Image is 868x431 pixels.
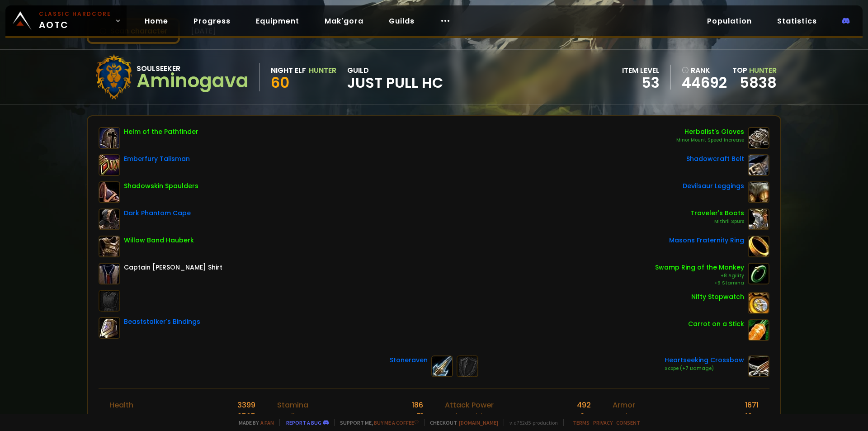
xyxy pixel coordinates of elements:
div: Melee critic [445,411,487,422]
div: Emberfury Talisman [124,154,190,164]
div: Beaststalker's Bindings [124,317,200,327]
div: Dark Phantom Cape [124,208,191,218]
div: Mana [109,411,130,422]
div: 71 [416,411,423,422]
div: Herbalist's Gloves [676,127,744,137]
div: 53 [622,76,660,90]
a: [DOMAIN_NAME] [459,419,498,426]
img: item-11122 [748,319,769,341]
img: item-12929 [99,154,120,176]
img: item-13040 [748,355,769,377]
a: Progress [186,12,238,30]
div: Carrot on a Stick [688,319,744,329]
img: item-15822 [99,181,120,203]
div: 8 % [580,411,591,422]
div: +9 Stamina [655,279,744,287]
span: 60 [271,72,289,93]
div: Health [109,399,133,411]
a: Guilds [382,12,422,30]
div: 2505 [237,411,255,422]
a: 5838 [740,72,777,93]
div: Stoneraven [390,355,428,365]
a: Classic HardcoreAOTC [5,5,127,36]
div: Stamina [277,399,308,411]
a: 44692 [682,76,727,90]
a: Home [137,12,175,30]
img: item-15787 [99,236,120,257]
div: item level [622,65,660,76]
img: item-21317 [99,127,120,149]
div: Shadowskin Spaulders [124,181,198,191]
div: Scope (+7 Damage) [665,365,744,372]
div: 3399 [237,399,255,411]
img: item-13059 [431,355,453,377]
div: Minor Mount Speed Increase [676,137,744,144]
div: Traveler's Boots [690,208,744,218]
div: Mithril Spurs [690,218,744,225]
a: Population [700,12,759,30]
div: Hunter [309,65,336,76]
span: Just Pull HC [347,76,443,90]
div: Intellect [277,411,307,422]
div: Attack Power [445,399,494,411]
div: Armor [613,399,635,411]
div: Willow Band Hauberk [124,236,194,245]
div: Helm of the Pathfinder [124,127,198,137]
a: a fan [260,419,274,426]
a: Privacy [593,419,613,426]
a: Equipment [249,12,307,30]
span: Support me, [334,419,419,426]
img: item-7349 [748,127,769,149]
a: Mak'gora [317,12,371,30]
div: Heartseeking Crossbow [665,355,744,365]
div: Dodge [613,411,637,422]
a: Terms [573,419,590,426]
div: 1671 [745,399,759,411]
img: item-9533 [748,236,769,257]
div: 19 % [745,411,759,422]
img: item-3342 [99,263,120,284]
img: item-16713 [748,154,769,176]
div: guild [347,65,443,90]
div: 492 [577,399,591,411]
div: Soulseeker [137,63,249,74]
span: Hunter [749,65,777,76]
span: Made by [233,419,274,426]
a: Report a bug [286,419,321,426]
small: Classic Hardcore [39,10,111,18]
div: Shadowcraft Belt [686,154,744,164]
div: Captain [PERSON_NAME] Shirt [124,263,222,272]
div: Aminogava [137,74,249,88]
img: item-8294 [748,208,769,230]
div: Top [732,65,777,76]
div: 186 [412,399,423,411]
div: Night Elf [271,65,306,76]
a: Consent [616,419,640,426]
div: +8 Agility [655,272,744,279]
div: Swamp Ring of the Monkey [655,263,744,272]
div: Masons Fraternity Ring [669,236,744,245]
div: Nifty Stopwatch [691,292,744,302]
a: Statistics [770,12,824,30]
img: item-16681 [99,317,120,339]
span: AOTC [39,10,111,32]
div: rank [682,65,727,76]
img: item-13122 [99,208,120,230]
img: item-12015 [748,263,769,284]
span: v. d752d5 - production [504,419,558,426]
div: Devilsaur Leggings [683,181,744,191]
img: item-2820 [748,292,769,314]
span: Checkout [424,419,498,426]
a: Buy me a coffee [374,419,419,426]
img: item-15062 [748,181,769,203]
